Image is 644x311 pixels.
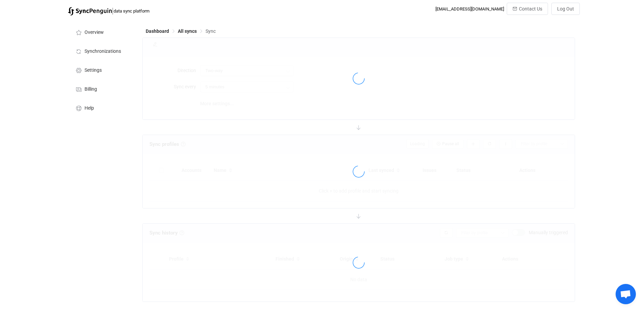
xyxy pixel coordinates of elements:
span: All syncs [178,28,197,34]
span: Contact Us [519,6,542,12]
div: Open chat [616,284,636,304]
span: Synchronizations [85,49,121,54]
div: Breadcrumb [146,29,216,34]
span: Settings [85,68,102,73]
span: Dashboard [146,28,169,34]
a: Billing [68,79,136,98]
span: Sync [206,28,216,34]
a: Settings [68,60,136,79]
div: [EMAIL_ADDRESS][DOMAIN_NAME] [435,6,504,12]
span: Billing [85,87,97,92]
button: Log Out [551,3,580,15]
a: |data sync platform [68,6,149,16]
span: Overview [85,30,104,35]
a: Synchronizations [68,41,136,60]
span: Help [85,106,94,111]
span: Log Out [557,6,574,12]
span: | [112,6,114,16]
a: Help [68,98,136,117]
span: data sync platform [114,8,149,14]
button: Contact Us [507,3,548,15]
img: syncpenguin.svg [68,7,112,16]
a: Overview [68,22,136,41]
